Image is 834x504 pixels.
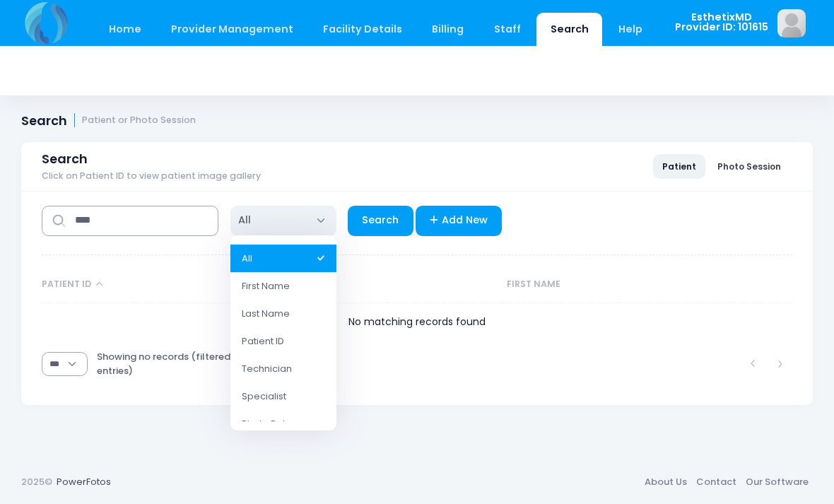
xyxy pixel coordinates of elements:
[480,13,534,46] a: Staff
[21,475,52,488] span: 2025©
[42,151,88,166] span: Search
[708,154,790,178] a: Photo Session
[230,327,336,355] li: Patient ID
[230,245,336,272] li: All
[42,171,261,182] span: Click on Patient ID to view patient image gallery
[238,213,251,228] span: All
[230,410,336,452] li: Photo Release - Yes
[640,469,691,495] a: About Us
[97,341,348,387] div: Showing no records (filtered from 3,304 total entries)
[310,13,416,46] a: Facility Details
[157,13,307,46] a: Provider Management
[653,154,705,178] a: Patient
[500,266,760,303] th: First Name: activate to sort column ascending
[82,115,196,126] small: Patient or Photo Session
[230,300,336,327] li: Last Name
[230,355,336,382] li: Technician
[691,469,741,495] a: Contact
[416,206,503,236] a: Add New
[95,13,155,46] a: Home
[675,12,768,33] span: EsthetixMD Provider ID: 101615
[418,13,478,46] a: Billing
[230,272,336,300] li: First Name
[230,206,336,236] span: All
[251,266,500,303] th: Last Name: activate to sort column ascending
[21,113,196,128] h1: Search
[230,382,336,410] li: Specialist
[605,13,657,46] a: Help
[348,206,413,236] a: Search
[777,9,806,37] img: image
[57,475,111,488] a: PowerFotos
[42,303,792,341] td: No matching records found
[42,266,251,303] th: Patient ID: activate to sort column descending
[536,13,602,46] a: Search
[741,469,813,495] a: Our Software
